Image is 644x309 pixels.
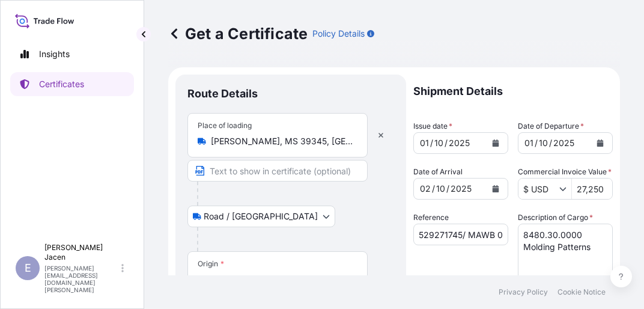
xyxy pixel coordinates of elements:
[413,224,508,245] input: Enter booking reference
[432,182,435,196] div: /
[572,178,612,200] input: Enter amount
[39,48,70,60] p: Insights
[486,133,505,153] button: Calendar
[557,287,606,297] a: Cookie Notice
[518,224,613,281] textarea: [PHONE_NUMBER] Cotters and Locking Devices
[211,274,353,286] input: Origin
[168,24,308,43] p: Get a Certificate
[523,136,535,150] div: day,
[549,136,552,150] div: /
[446,182,449,196] div: /
[552,136,576,150] div: year,
[559,183,571,195] button: Show suggestions
[10,42,134,66] a: Insights
[44,243,119,262] p: [PERSON_NAME] Jacen
[44,265,119,293] p: [PERSON_NAME][EMAIL_ADDRESS][DOMAIN_NAME][PERSON_NAME]
[198,259,224,269] div: Origin
[413,120,452,132] span: Issue date
[187,160,368,182] input: Text to appear on certificate
[518,120,584,132] span: Date of Departure
[430,136,433,150] div: /
[187,206,335,227] button: Select transport
[518,178,559,200] input: Commercial Invoice Value
[435,182,446,196] div: month,
[312,28,365,40] p: Policy Details
[538,136,549,150] div: month,
[448,136,471,150] div: year,
[445,136,448,150] div: /
[499,287,548,297] a: Privacy Policy
[187,87,258,101] p: Route Details
[413,212,449,224] label: Reference
[518,166,612,178] label: Commercial Invoice Value
[486,179,505,198] button: Calendar
[204,210,318,222] span: Road / [GEOGRAPHIC_DATA]
[433,136,445,150] div: month,
[198,121,252,130] div: Place of loading
[518,212,593,224] label: Description of Cargo
[25,262,31,274] span: E
[211,135,353,147] input: Place of loading
[413,166,463,178] span: Date of Arrival
[535,136,538,150] div: /
[419,136,430,150] div: day,
[10,72,134,96] a: Certificates
[419,182,432,196] div: day,
[39,78,84,90] p: Certificates
[449,182,473,196] div: year,
[591,133,610,153] button: Calendar
[413,75,613,108] p: Shipment Details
